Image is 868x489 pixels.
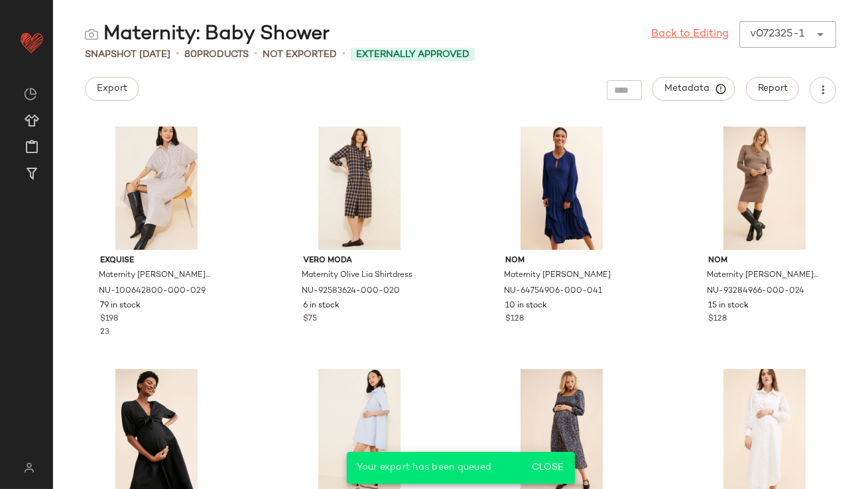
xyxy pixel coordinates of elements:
[698,127,832,250] img: 93284966_024_b
[16,462,42,473] img: svg%3e
[184,48,249,62] div: Products
[19,29,45,56] img: heart_red.DM2ytmEG.svg
[90,127,223,250] img: 100642800_029_b
[707,270,820,282] span: Maternity [PERSON_NAME] Dress
[651,27,729,42] a: Back to Editing
[746,77,799,101] button: Report
[85,77,139,101] button: Export
[707,286,804,298] span: NU-93284966-000-024
[526,456,569,480] button: Close
[24,87,37,101] img: svg%3e
[100,300,141,312] span: 79 in stock
[100,255,213,267] span: Exquise
[757,83,788,94] span: Report
[302,270,412,282] span: Maternity Olive Lia Shirtdress
[85,48,170,62] span: Snapshot [DATE]
[85,28,98,41] img: svg%3e
[254,46,257,62] span: •
[356,48,469,62] span: Externally Approved
[99,286,206,298] span: NU-100642800-000-029
[302,286,400,298] span: NU-92583624-000-020
[357,462,492,472] span: Your export has been queued
[504,270,611,282] span: Maternity [PERSON_NAME]
[505,313,524,325] span: $128
[750,27,804,42] div: v072325-1
[184,50,197,60] span: 80
[263,48,337,62] span: Not Exported
[100,313,118,325] span: $198
[303,313,317,325] span: $75
[342,46,345,62] span: •
[708,313,727,325] span: $128
[292,127,426,250] img: 92583624_020_b
[495,127,629,250] img: 64754906_041_b4
[504,286,602,298] span: NU-64754906-000-041
[99,270,212,282] span: Maternity [PERSON_NAME] Button-Front Pleated Shirt Dress
[505,300,547,312] span: 10 in stock
[176,46,179,62] span: •
[303,300,340,312] span: 6 in stock
[708,255,821,267] span: nom
[531,462,564,473] span: Close
[303,255,416,267] span: Vero Moda
[96,83,127,94] span: Export
[652,77,735,101] button: Metadata
[664,83,724,95] span: Metadata
[85,21,330,48] div: Maternity: Baby Shower
[100,328,109,337] span: 23
[505,255,618,267] span: nom
[708,300,749,312] span: 15 in stock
